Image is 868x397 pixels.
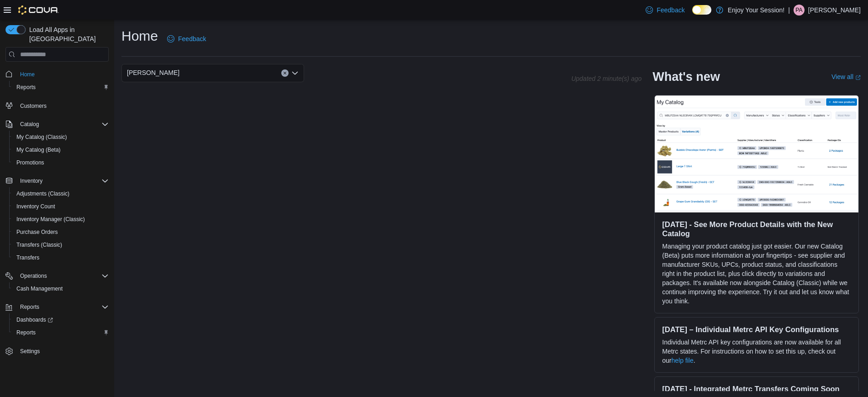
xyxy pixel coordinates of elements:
span: Settings [16,345,109,357]
span: Adjustments (Classic) [13,188,109,199]
span: Adjustments (Classic) [16,190,69,197]
span: Cash Management [16,285,63,292]
button: Promotions [9,156,112,169]
a: Home [16,69,38,80]
div: Patrick Atueyi [794,5,805,16]
span: Customers [16,100,109,111]
a: Transfers (Classic) [13,239,66,250]
h2: What's new [652,69,720,84]
span: Settings [20,348,40,355]
span: Purchase Orders [16,228,58,236]
a: Reports [13,82,39,93]
p: Enjoy Your Session! [728,5,785,16]
span: PA [795,5,802,16]
a: Reports [13,327,39,338]
span: Home [16,68,109,79]
button: Inventory Manager (Classic) [9,213,112,226]
p: Managing your product catalog just got easier. Our new Catalog (Beta) puts more information at yo... [662,242,851,306]
a: Settings [16,346,43,357]
span: Inventory Manager (Classic) [16,216,85,223]
span: Dashboards [16,316,53,323]
button: Inventory [2,175,112,187]
button: Inventory Count [9,200,112,213]
button: Transfers (Classic) [9,238,112,251]
span: Dashboards [13,314,109,325]
h3: [DATE] – Individual Metrc API Key Configurations [662,325,851,334]
a: Promotions [13,157,48,168]
button: Transfers [9,251,112,264]
span: Inventory Count [13,201,109,212]
p: Updated 2 minute(s) ago [571,75,642,82]
a: Inventory Count [13,201,59,212]
input: Dark Mode [692,5,711,15]
button: Settings [2,344,112,358]
button: Home [2,67,112,80]
button: Purchase Orders [9,226,112,238]
p: Individual Metrc API key configurations are now available for all Metrc states. For instructions ... [662,338,851,365]
button: Cash Management [9,282,112,295]
a: help file [672,357,694,364]
a: My Catalog (Beta) [13,144,64,155]
span: Reports [16,84,36,91]
span: Promotions [16,159,44,166]
span: Catalog [16,119,109,130]
button: Reports [9,326,112,339]
button: Customers [2,99,112,112]
button: Reports [2,301,112,313]
span: Reports [16,302,109,312]
button: Open list of options [291,69,299,77]
a: Dashboards [9,313,112,326]
span: Promotions [13,157,109,168]
button: Operations [16,270,51,281]
a: Cash Management [13,283,66,294]
span: Transfers [13,252,109,263]
a: Dashboards [13,314,57,325]
a: View allExternal link [831,73,861,80]
a: Adjustments (Classic) [13,188,73,199]
button: Adjustments (Classic) [9,187,112,200]
button: My Catalog (Beta) [9,143,112,156]
h3: [DATE] - See More Product Details with the New Catalog [662,220,851,238]
button: Catalog [16,119,42,130]
span: Home [20,71,35,78]
button: Clear input [281,69,289,77]
span: Catalog [20,121,39,128]
p: [PERSON_NAME] [808,5,861,16]
a: Transfers [13,252,43,263]
button: Inventory [16,175,46,186]
span: Reports [13,327,109,338]
span: Feedback [178,34,206,43]
button: Reports [9,81,112,94]
span: Transfers (Classic) [13,239,109,250]
a: Purchase Orders [13,227,62,238]
span: Feedback [657,5,684,15]
span: Reports [13,82,109,93]
span: My Catalog (Classic) [16,133,67,141]
a: Customers [16,101,50,111]
span: [PERSON_NAME] [127,67,179,78]
button: Catalog [2,118,112,131]
a: My Catalog (Classic) [13,132,71,143]
span: Inventory Count [16,203,55,210]
span: Inventory [20,177,42,185]
span: Cash Management [13,283,109,294]
span: Reports [16,329,36,336]
a: Inventory Manager (Classic) [13,214,89,225]
span: Inventory Manager (Classic) [13,214,109,225]
a: Feedback [163,30,210,48]
span: My Catalog (Classic) [13,132,109,143]
img: Cova [18,5,59,15]
button: My Catalog (Classic) [9,131,112,143]
span: Transfers (Classic) [16,241,62,249]
h1: Home [121,27,158,45]
h3: [DATE] - Integrated Metrc Transfers Coming Soon [662,384,851,393]
a: Feedback [642,1,688,19]
span: Transfers [16,254,39,261]
button: Operations [2,270,112,282]
svg: External link [855,75,861,80]
span: Purchase Orders [13,227,109,238]
p: | [788,5,790,16]
span: Operations [16,270,109,281]
nav: Complex example [5,64,109,381]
